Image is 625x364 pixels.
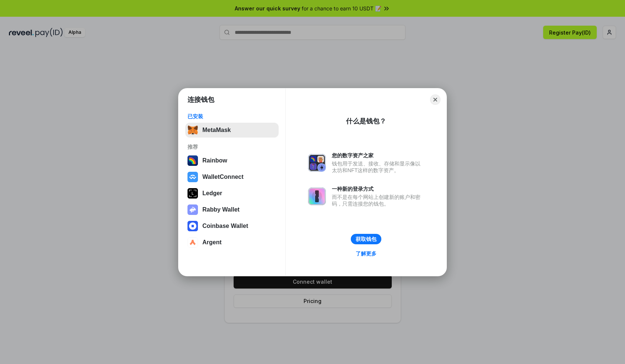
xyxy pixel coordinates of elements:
[187,237,198,248] img: svg+xml,%3Csvg%20width%3D%2228%22%20height%3D%2228%22%20viewBox%3D%220%200%2028%2028%22%20fill%3D...
[187,188,198,199] img: svg+xml,%3Csvg%20xmlns%3D%22http%3A%2F%2Fwww.w3.org%2F2000%2Fsvg%22%20width%3D%2228%22%20height%3...
[202,190,222,197] div: Ledger
[185,219,279,233] button: Coinbase Wallet
[187,172,198,182] img: svg+xml,%3Csvg%20width%3D%2228%22%20height%3D%2228%22%20viewBox%3D%220%200%2028%2028%22%20fill%3D...
[332,160,424,174] div: 钱包用于发送、接收、存储和显示像以太坊和NFT这样的数字资产。
[185,153,279,168] button: Rainbow
[308,154,326,172] img: svg+xml,%3Csvg%20xmlns%3D%22http%3A%2F%2Fwww.w3.org%2F2000%2Fsvg%22%20fill%3D%22none%22%20viewBox...
[430,94,440,105] button: Close
[187,204,198,215] img: svg+xml,%3Csvg%20xmlns%3D%22http%3A%2F%2Fwww.w3.org%2F2000%2Fsvg%22%20fill%3D%22none%22%20viewBox...
[332,152,424,159] div: 您的数字资产之家
[351,234,381,244] button: 获取钱包
[187,155,198,166] img: svg+xml,%3Csvg%20width%3D%22120%22%20height%3D%22120%22%20viewBox%3D%220%200%20120%20120%22%20fil...
[202,239,222,246] div: Argent
[185,123,279,138] button: MetaMask
[185,186,279,201] button: Ledger
[356,250,376,257] div: 了解更多
[332,194,424,207] div: 而不是在每个网站上创建新的账户和密码，只需连接您的钱包。
[202,157,227,164] div: Rainbow
[351,249,381,258] a: 了解更多
[202,127,231,133] div: MetaMask
[187,144,276,150] div: 推荐
[187,95,214,104] h1: 连接钱包
[202,174,244,180] div: WalletConnect
[187,221,198,231] img: svg+xml,%3Csvg%20width%3D%2228%22%20height%3D%2228%22%20viewBox%3D%220%200%2028%2028%22%20fill%3D...
[202,223,248,229] div: Coinbase Wallet
[185,202,279,217] button: Rabby Wallet
[346,117,386,126] div: 什么是钱包？
[356,236,376,242] div: 获取钱包
[187,113,276,120] div: 已安装
[202,206,240,213] div: Rabby Wallet
[187,125,198,135] img: svg+xml,%3Csvg%20fill%3D%22none%22%20height%3D%2233%22%20viewBox%3D%220%200%2035%2033%22%20width%...
[185,170,279,184] button: WalletConnect
[185,235,279,250] button: Argent
[332,186,424,192] div: 一种新的登录方式
[308,187,326,205] img: svg+xml,%3Csvg%20xmlns%3D%22http%3A%2F%2Fwww.w3.org%2F2000%2Fsvg%22%20fill%3D%22none%22%20viewBox...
